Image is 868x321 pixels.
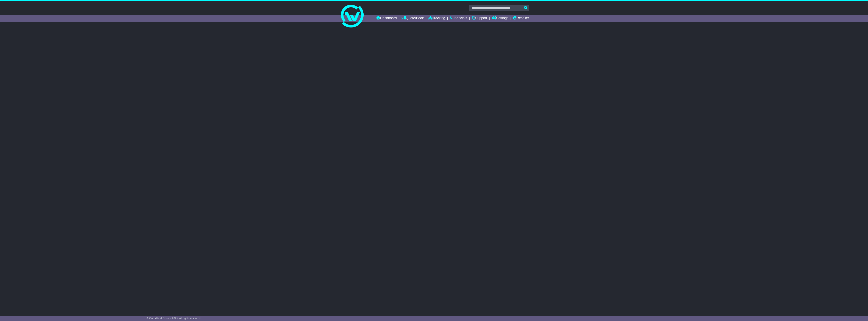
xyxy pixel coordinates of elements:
[513,15,529,22] a: Reseller
[450,15,467,22] a: Financials
[492,15,508,22] a: Settings
[376,15,397,22] a: Dashboard
[429,15,445,22] a: Tracking
[146,317,201,320] span: © One World Courier 2025. All rights reserved.
[472,15,487,22] a: Support
[401,15,424,22] a: Quote/Book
